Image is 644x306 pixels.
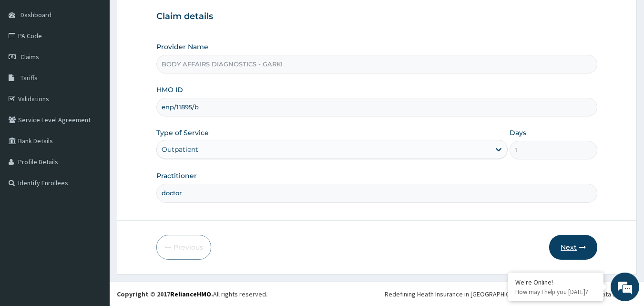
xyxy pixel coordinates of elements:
[156,235,211,260] button: Previous
[170,290,211,298] a: RelianceHMO
[156,98,598,116] input: Enter HMO ID
[20,53,39,61] span: Claims
[117,290,213,298] strong: Copyright © 2017 .
[549,235,597,260] button: Next
[156,171,197,180] label: Practitioner
[18,48,39,72] img: d_794563401_company_1708531726252_794563401
[156,128,209,137] label: Type of Service
[20,74,38,82] span: Tariffs
[5,204,182,238] textarea: Type your message and hit 'Enter'
[156,5,179,28] div: Minimize live chat window
[156,42,208,52] label: Provider Name
[156,11,598,22] h3: Claim details
[50,53,160,66] div: Chat with us now
[110,282,644,306] footer: All rights reserved.
[20,11,51,19] span: Dashboard
[162,145,198,154] div: Outpatient
[156,85,183,95] label: HMO ID
[515,288,596,296] p: How may I help you today?
[385,289,637,299] div: Redefining Heath Insurance in [GEOGRAPHIC_DATA] using Telemedicine and Data Science!
[55,92,132,189] span: We're online!
[510,128,526,137] label: Days
[515,278,596,286] div: We're Online!
[156,184,598,202] input: Enter Name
